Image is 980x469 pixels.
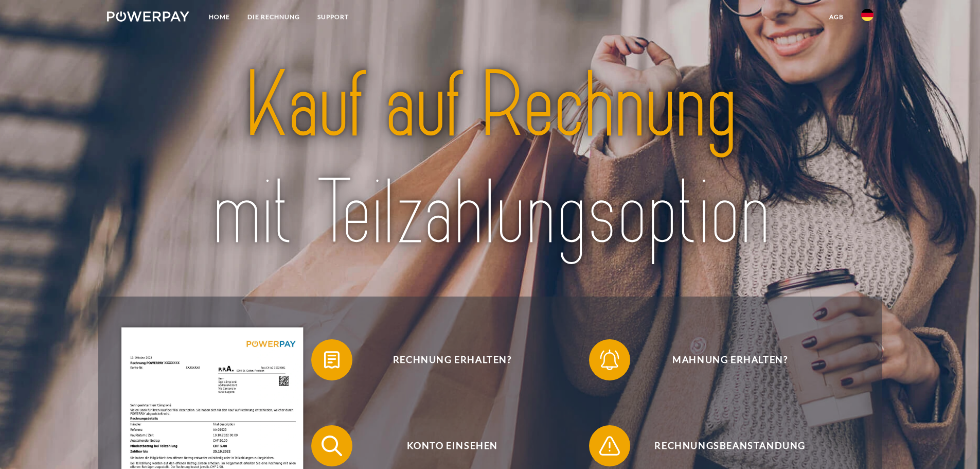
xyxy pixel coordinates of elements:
button: Rechnung erhalten? [311,339,579,380]
img: qb_bell.svg [597,347,622,373]
button: Konto einsehen [311,425,579,466]
span: Rechnungsbeanstandung [604,425,856,466]
a: Home [200,8,239,26]
span: Konto einsehen [326,425,578,466]
img: qb_warning.svg [597,433,622,459]
a: DIE RECHNUNG [239,8,309,26]
button: Mahnung erhalten? [589,339,857,380]
a: agb [821,8,852,26]
iframe: Schaltfläche zum Öffnen des Messaging-Fensters [939,428,972,461]
img: de [861,9,874,21]
span: Mahnung erhalten? [604,339,856,380]
img: qb_search.svg [319,433,345,459]
img: logo-powerpay-white.svg [107,11,190,22]
img: title-powerpay_de.svg [145,47,835,272]
span: Rechnung erhalten? [326,339,578,380]
img: qb_bill.svg [319,347,345,373]
button: Rechnungsbeanstandung [589,425,857,466]
a: SUPPORT [309,8,358,26]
